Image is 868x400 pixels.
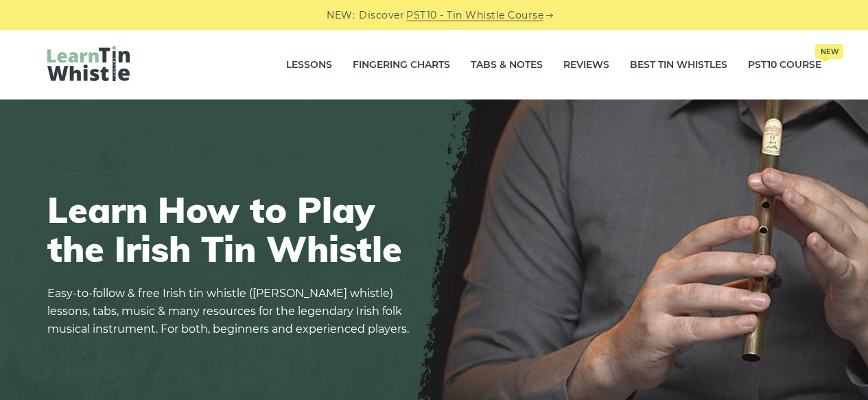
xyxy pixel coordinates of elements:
img: LearnTinWhistle.com [47,46,130,81]
a: Fingering Charts [353,48,450,82]
a: Reviews [563,48,609,82]
a: Tabs & Notes [471,48,543,82]
a: PST10 CourseNew [748,48,821,82]
h1: Learn How to Play the Irish Tin Whistle [47,190,418,268]
a: Best Tin Whistles [630,48,727,82]
p: Easy-to-follow & free Irish tin whistle ([PERSON_NAME] whistle) lessons, tabs, music & many resou... [47,285,418,338]
span: New [815,44,843,59]
a: Lessons [286,48,332,82]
